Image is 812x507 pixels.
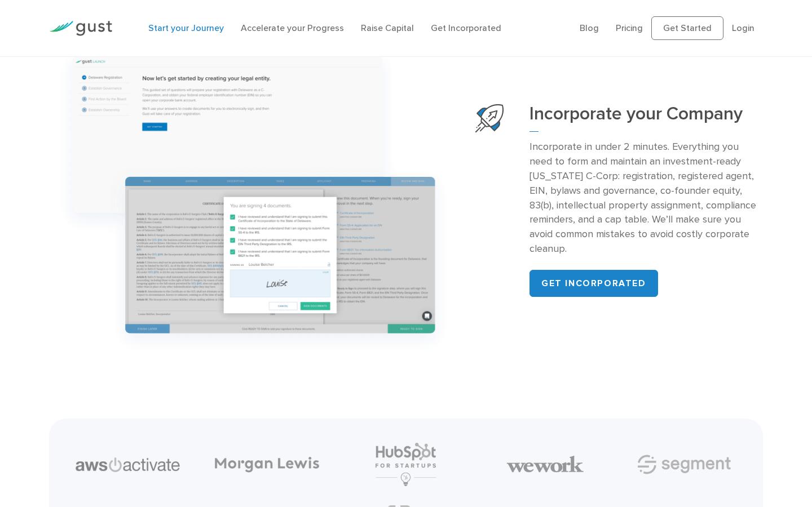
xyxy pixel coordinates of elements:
[529,104,763,132] h3: Incorporate your Company
[241,23,344,33] a: Accelerate your Progress
[475,104,504,132] img: Start Your Company
[637,445,732,484] img: Segment
[215,457,319,473] img: Morgan Lewis
[651,16,723,40] a: Get Started
[376,443,436,486] img: Hubspot
[732,23,754,33] a: Login
[580,23,599,33] a: Blog
[49,21,112,36] img: Gust Logo
[49,39,458,362] img: Group 1167
[76,457,180,472] img: Aws
[529,270,658,297] a: Get incorporated
[148,23,224,33] a: Start your Journey
[506,455,584,474] img: We Work
[361,23,414,33] a: Raise Capital
[616,23,643,33] a: Pricing
[529,140,763,256] p: Incorporate in under 2 minutes. Everything you need to form and maintain an investment-ready [US_...
[431,23,501,33] a: Get Incorporated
